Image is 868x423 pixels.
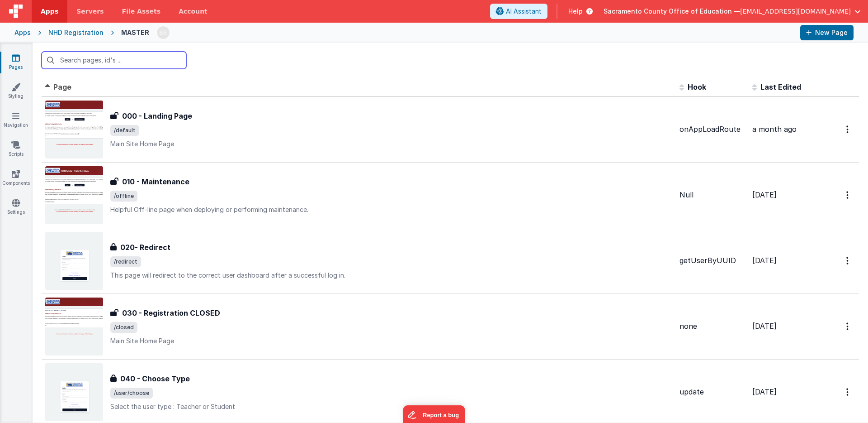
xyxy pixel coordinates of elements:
[568,7,583,16] span: Help
[752,322,777,331] span: [DATE]
[110,322,137,333] span: /closed
[121,28,149,37] div: MASTER
[679,387,745,397] div: update
[14,28,31,37] div: Apps
[506,7,542,16] span: AI Assistant
[752,387,777,396] span: [DATE]
[740,7,851,16] span: [EMAIL_ADDRESS][DOMAIN_NAME]
[841,383,855,401] button: Options
[122,308,220,318] h3: 030 - Registration CLOSED
[122,111,192,121] h3: 000 - Landing Page
[122,176,189,187] h3: 010 - Maintenance
[110,205,672,214] p: Helpful Off-line page when deploying or performing maintenance.
[110,191,137,202] span: /offline
[110,336,672,346] p: Main Site Home Page
[679,255,745,266] div: getUserByUUID
[41,7,58,16] span: Apps
[679,190,745,200] div: Null
[688,82,706,91] span: Hook
[122,7,161,16] span: File Assets
[110,125,139,136] span: /default
[841,317,855,336] button: Options
[110,402,672,411] p: Select the user type : Teacher or Student
[48,28,104,37] div: NHD Registration
[752,256,777,265] span: [DATE]
[110,388,153,399] span: /user/choose
[42,52,186,69] input: Search pages, id's ...
[841,251,855,270] button: Options
[120,373,190,384] h3: 040 - Choose Type
[110,271,672,280] p: This page will redirect to the correct user dashboard after a successful log in.
[800,25,854,40] button: New Page
[841,186,855,204] button: Options
[120,242,170,253] h3: 020- Redirect
[110,139,672,149] p: Main Site Home Page
[76,7,104,16] span: Servers
[604,7,740,16] span: Sacramento County Office of Education —
[157,26,170,39] img: 3aae05562012a16e32320df8a0cd8a1d
[110,256,141,267] span: /redirect
[752,190,777,199] span: [DATE]
[53,82,71,91] span: Page
[679,321,745,332] div: none
[604,7,861,16] button: Sacramento County Office of Education — [EMAIL_ADDRESS][DOMAIN_NAME]
[841,120,855,139] button: Options
[490,4,547,19] button: AI Assistant
[752,125,797,134] span: a month ago
[760,82,801,91] span: Last Edited
[679,124,745,135] div: onAppLoadRoute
